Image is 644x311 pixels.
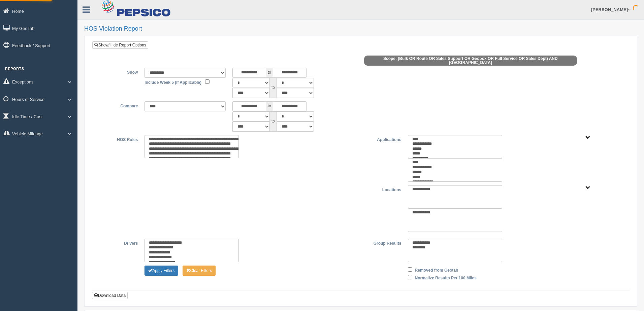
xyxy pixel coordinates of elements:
button: Change Filter Options [144,266,178,276]
label: Removed from Geotab [415,266,458,274]
span: to [266,68,273,78]
label: Locations [361,185,405,193]
label: Group Results [361,239,405,247]
label: Compare [97,101,141,109]
label: Drivers [97,239,141,247]
label: Show [97,68,141,76]
span: to [266,101,273,111]
span: Scope: (Bulk OR Route OR Sales Support OR Geobox OR Full Service OR Sales Dept) AND [GEOGRAPHIC_D... [364,56,577,66]
a: Show/Hide Report Options [92,41,148,49]
span: to [270,111,277,132]
label: Normalize Results Per 100 Miles [415,273,477,281]
span: to [270,78,277,98]
label: Include Week 5 (If Applicable) [144,78,201,86]
button: Change Filter Options [183,266,216,276]
h2: HOS Violation Report [84,26,637,32]
label: Applications [361,135,405,143]
label: HOS Rules [97,135,141,143]
button: Download Data [92,292,128,299]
